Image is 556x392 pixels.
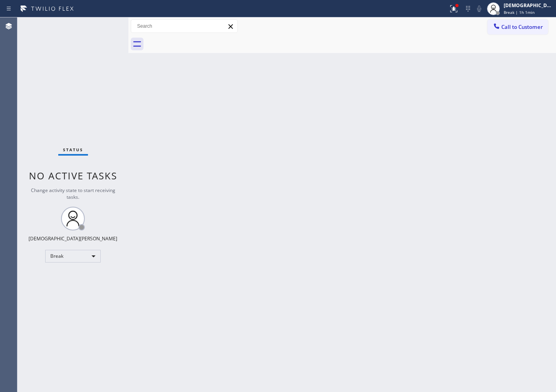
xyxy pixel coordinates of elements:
span: Break | 1h 1min [504,10,535,15]
div: [DEMOGRAPHIC_DATA][PERSON_NAME] [504,2,554,9]
div: Break [45,250,101,263]
button: Call to Customer [487,19,548,34]
button: Mute [474,3,485,14]
div: [DEMOGRAPHIC_DATA][PERSON_NAME] [29,235,117,242]
span: No active tasks [29,169,117,182]
span: Change activity state to start receiving tasks. [31,187,115,200]
span: Status [63,147,83,152]
input: Search [131,20,237,32]
span: Call to Customer [501,23,543,30]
